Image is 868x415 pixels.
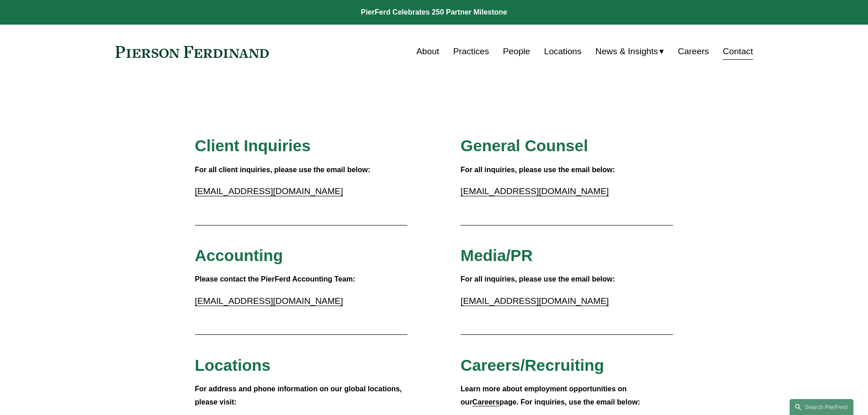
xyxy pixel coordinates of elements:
strong: page. For inquiries, use the email below: [499,398,640,406]
span: Careers/Recruiting [461,356,604,374]
a: About [416,43,439,60]
span: Client Inquiries [195,137,311,154]
strong: For all inquiries, please use the email below: [461,275,615,283]
strong: For all inquiries, please use the email below: [461,166,615,174]
a: Search this site [790,399,853,415]
a: People [503,43,530,60]
span: News & Insights [596,44,658,60]
a: [EMAIL_ADDRESS][DOMAIN_NAME] [195,296,343,306]
a: [EMAIL_ADDRESS][DOMAIN_NAME] [461,296,609,306]
span: Media/PR [461,246,533,264]
span: Locations [195,356,271,374]
a: Careers [678,43,709,60]
span: General Counsel [461,137,588,154]
a: Careers [473,398,500,406]
a: [EMAIL_ADDRESS][DOMAIN_NAME] [461,186,609,196]
a: folder dropdown [596,43,664,60]
a: Contact [723,43,753,60]
strong: For all client inquiries, please use the email below: [195,166,370,174]
strong: Learn more about employment opportunities on our [461,385,629,406]
a: Practices [453,43,489,60]
a: Locations [544,43,581,60]
strong: Please contact the PierFerd Accounting Team: [195,275,355,283]
a: [EMAIL_ADDRESS][DOMAIN_NAME] [195,186,343,196]
span: Accounting [195,246,283,264]
strong: For address and phone information on our global locations, please visit: [195,385,404,406]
